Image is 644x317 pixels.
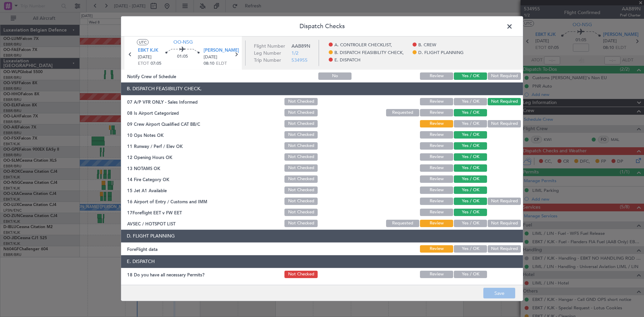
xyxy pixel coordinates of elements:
button: Not Required [488,120,521,127]
button: Not Required [488,198,521,205]
button: Not Required [488,72,521,80]
header: Dispatch Checks [121,16,523,36]
button: Not Required [488,245,521,253]
button: Not Required [488,98,521,105]
button: Not Required [488,220,521,227]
